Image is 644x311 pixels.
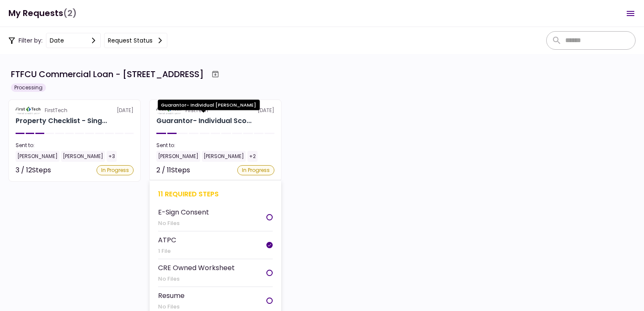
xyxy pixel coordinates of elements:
[620,3,641,24] button: Open menu
[158,189,273,199] div: 11 required steps
[46,33,101,48] button: date
[156,107,182,114] img: Partner logo
[158,275,235,283] div: No Files
[156,142,274,149] div: Sent to:
[8,5,77,22] h1: My Requests
[107,151,117,162] div: +3
[158,247,176,255] div: 1 File
[158,235,176,245] div: ATPC
[8,33,167,48] div: Filter by:
[156,151,200,162] div: [PERSON_NAME]
[158,207,209,217] div: E-Sign Consent
[16,107,41,114] img: Partner logo
[104,33,167,48] button: Request status
[11,68,204,80] div: FTFCU Commercial Loan - [STREET_ADDRESS]
[237,165,274,175] div: In Progress
[158,263,235,273] div: CRE Owned Worksheet
[50,36,64,45] div: date
[45,107,67,114] div: FirstTech
[16,107,134,114] div: [DATE]
[11,83,46,92] div: Processing
[63,5,77,22] span: (2)
[16,116,107,126] div: Property Checklist - Single Tenant for SPECIALTY PROPERTIES LLC 1151-B Hospital Wy, Pocatello, ID
[158,290,185,301] div: Resume
[158,100,260,110] div: Guarantor- Individual [PERSON_NAME]
[61,151,105,162] div: [PERSON_NAME]
[156,107,274,114] div: [DATE]
[208,67,223,82] button: Archive workflow
[16,142,134,149] div: Sent to:
[158,303,185,311] div: No Files
[158,219,209,228] div: No Files
[202,151,246,162] div: [PERSON_NAME]
[156,116,252,126] div: Guarantor- Individual Scot Halladay
[156,165,190,175] div: 2 / 11 Steps
[97,165,134,175] div: In Progress
[16,151,59,162] div: [PERSON_NAME]
[16,165,51,175] div: 3 / 12 Steps
[247,151,258,162] div: +2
